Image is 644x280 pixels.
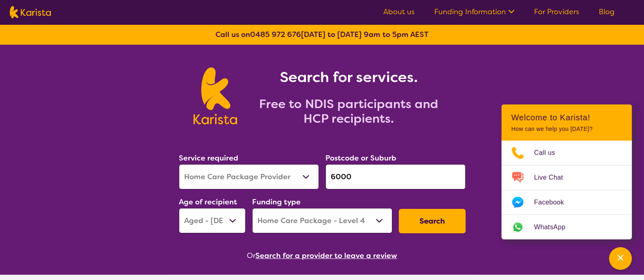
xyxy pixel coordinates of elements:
[501,104,632,239] div: Channel Menu
[179,197,237,207] label: Age of recipient
[501,215,632,239] a: Web link opens in a new tab.
[252,197,301,207] label: Funding type
[215,30,429,39] b: Call us on [DATE] to [DATE] 9am to 5pm AEST
[534,147,565,159] span: Call us
[534,221,575,233] span: WhatsApp
[534,196,574,208] span: Facebook
[247,67,451,87] h1: Search for services.
[501,141,632,239] ul: Choose channel
[193,67,237,124] img: Karista logo
[383,7,415,17] a: About us
[247,250,255,262] span: Or
[609,247,632,270] button: Channel Menu
[599,7,615,17] a: Blog
[534,171,573,184] span: Live Chat
[325,153,396,163] label: Postcode or Suburb
[511,126,622,132] p: How can we help you [DATE]?
[250,30,301,39] a: 0485 972 676
[399,209,466,233] button: Search
[10,6,51,18] img: Karista logo
[247,97,451,126] h2: Free to NDIS participants and HCP recipients.
[325,164,466,189] input: Type
[534,7,579,17] a: For Providers
[255,250,397,262] button: Search for a provider to leave a review
[179,153,238,163] label: Service required
[434,7,514,17] a: Funding Information
[511,113,622,122] h2: Welcome to Karista!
